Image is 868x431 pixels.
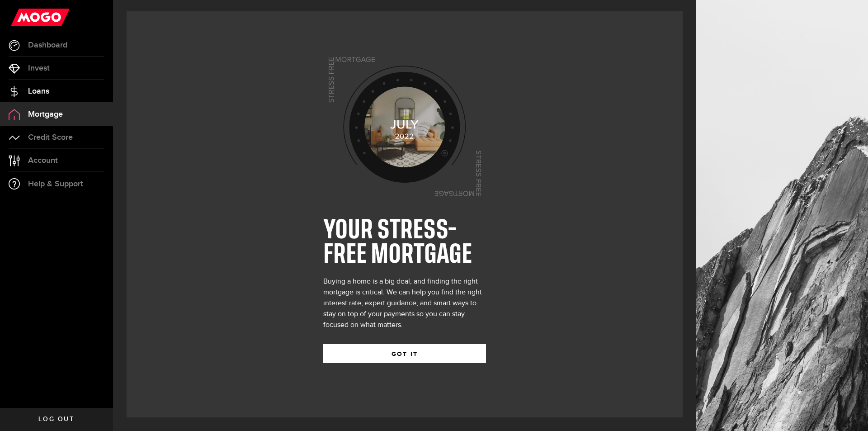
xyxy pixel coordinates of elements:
[323,344,486,363] button: GOT IT
[323,276,486,331] div: Buying a home is a big deal, and finding the right mortgage is critical. We can help you find the...
[28,180,83,188] span: Help & Support
[28,64,50,72] span: Invest
[28,110,63,118] span: Mortgage
[38,416,74,422] span: Log out
[28,41,67,49] span: Dashboard
[28,156,58,165] span: Account
[7,4,34,31] button: Open LiveChat chat widget
[28,87,49,95] span: Loans
[323,218,486,267] h1: YOUR STRESS-FREE MORTGAGE
[28,133,73,142] span: Credit Score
